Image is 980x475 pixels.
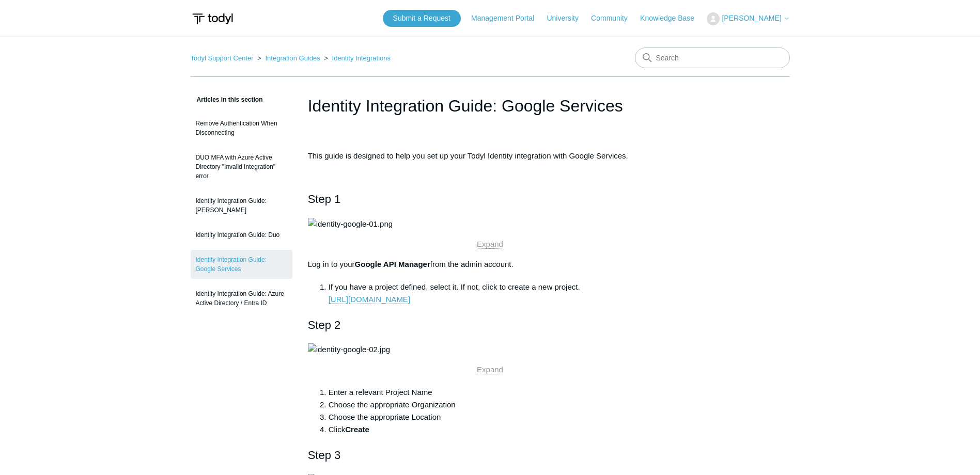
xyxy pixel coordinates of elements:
[191,9,235,28] img: Todyl Support Center Help Center home page
[640,13,705,24] a: Knowledge Base
[471,13,545,24] a: Management Portal
[383,10,461,27] a: Submit a Request
[722,14,781,22] span: [PERSON_NAME]
[635,47,790,68] input: Search
[477,365,503,374] span: Expand
[265,54,320,62] a: Integration Guides
[191,54,256,62] li: Todyl Support Center
[191,54,254,62] a: Todyl Support Center
[308,190,673,208] h2: Step 1
[477,365,503,374] a: Expand
[329,411,673,423] li: Choose the appropriate Location
[255,54,322,62] li: Integration Guides
[355,260,430,268] strong: Google API Manager
[329,295,410,304] a: [URL][DOMAIN_NAME]
[308,446,673,464] h2: Step 3
[308,150,673,162] p: This guide is designed to help you set up your Todyl Identity integration with Google Services.
[322,54,391,62] li: Identity Integrations
[308,258,673,271] p: Log in to your from the admin account.
[191,114,292,142] a: Remove Authentication When Disconnecting
[191,148,292,186] a: DUO MFA with Azure Active Directory "Invalid Integration" error
[329,423,673,436] li: Click
[547,13,588,24] a: University
[191,96,263,103] span: Articles in this section
[707,12,789,25] button: [PERSON_NAME]
[308,343,390,356] img: identity-google-02.jpg
[329,281,673,306] li: If you have a project defined, select it. If not, click to create a new project.
[591,13,638,24] a: Community
[308,218,393,230] img: identity-google-01.png
[329,399,673,411] li: Choose the appropriate Organization
[332,54,391,62] a: Identity Integrations
[345,425,369,434] strong: Create
[308,93,673,118] h1: Identity Integration Guide: Google Services
[477,240,503,249] a: Expand
[191,250,292,279] a: Identity Integration Guide: Google Services
[191,191,292,220] a: Identity Integration Guide: [PERSON_NAME]
[191,225,292,245] a: Identity Integration Guide: Duo
[329,386,673,399] li: Enter a relevant Project Name
[191,284,292,313] a: Identity Integration Guide: Azure Active Directory / Entra ID
[308,316,673,334] h2: Step 2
